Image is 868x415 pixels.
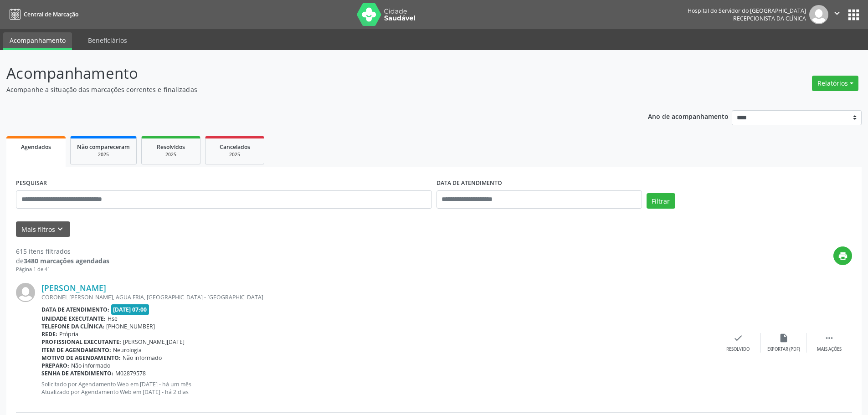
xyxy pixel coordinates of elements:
a: Central de Marcação [6,7,78,22]
b: Preparo: [41,362,69,369]
button:  [828,5,846,24]
button: Filtrar [647,193,675,209]
i:  [824,333,834,343]
strong: 3480 marcações agendadas [24,256,109,265]
span: [PERSON_NAME][DATE] [123,338,185,346]
span: Própria [59,330,78,338]
b: Profissional executante: [41,338,121,346]
p: Acompanhamento [6,62,605,85]
span: Cancelados [220,143,250,151]
div: Página 1 de 41 [16,266,109,273]
b: Motivo de agendamento: [41,354,121,362]
div: 2025 [212,151,257,158]
label: DATA DE ATENDIMENTO [437,176,502,190]
span: Neurologia [113,346,142,354]
a: Acompanhamento [3,32,72,50]
button: Relatórios [812,76,858,91]
span: M02879578 [115,369,146,377]
img: img [16,283,35,302]
div: Mais ações [817,346,842,353]
b: Telefone da clínica: [41,323,104,330]
div: 2025 [148,151,194,158]
i: print [838,251,848,261]
div: Resolvido [726,346,750,353]
span: Não informado [123,354,162,362]
span: [DATE] 07:00 [111,304,149,315]
b: Item de agendamento: [41,346,111,354]
div: 2025 [77,151,130,158]
span: Agendados [21,143,51,151]
span: Não informado [71,362,110,369]
span: Recepcionista da clínica [733,15,806,22]
span: [PHONE_NUMBER] [106,323,155,330]
button: Mais filtroskeyboard_arrow_down [16,221,70,237]
button: print [833,246,852,265]
p: Acompanhe a situação das marcações correntes e finalizadas [6,85,605,94]
div: CORONEL [PERSON_NAME], AGUA FRIA, [GEOGRAPHIC_DATA] - [GEOGRAPHIC_DATA] [41,293,715,301]
span: Central de Marcação [24,10,78,18]
span: Não compareceram [77,143,130,151]
p: Ano de acompanhamento [648,110,729,122]
i: insert_drive_file [779,333,789,343]
button: apps [846,7,862,23]
i: check [733,333,743,343]
div: Hospital do Servidor do [GEOGRAPHIC_DATA] [688,7,806,15]
p: Solicitado por Agendamento Web em [DATE] - há um mês Atualizado por Agendamento Web em [DATE] - h... [41,380,715,396]
b: Unidade executante: [41,315,106,323]
b: Senha de atendimento: [41,369,113,377]
img: img [809,5,828,24]
b: Data de atendimento: [41,306,109,313]
a: Beneficiários [82,32,134,48]
span: Resolvidos [157,143,185,151]
a: [PERSON_NAME] [41,283,106,293]
label: PESQUISAR [16,176,47,190]
span: Hse [108,315,118,323]
b: Rede: [41,330,57,338]
i: keyboard_arrow_down [55,224,65,234]
div: Exportar (PDF) [767,346,800,353]
div: de [16,256,109,266]
i:  [832,8,842,18]
div: 615 itens filtrados [16,246,109,256]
